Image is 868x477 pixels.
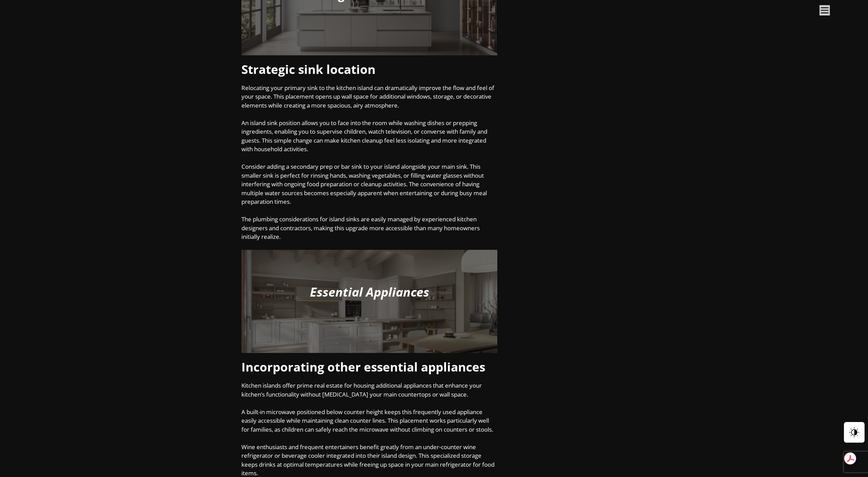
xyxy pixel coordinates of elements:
[241,119,497,154] p: An island sink position allows you to face into the room while washing dishes or prepping ingredi...
[241,381,497,399] p: Kitchen islands offer prime real estate for housing additional appliances that enhance your kitch...
[241,61,376,77] strong: Strategic sink location
[241,162,497,206] p: Consider adding a secondary prep or bar sink to your island alongside your main sink. This smalle...
[310,284,429,300] strong: Essential Appliances
[241,408,497,434] p: A built-in microwave positioned below counter height keeps this frequently used appliance easily ...
[241,215,497,241] p: The plumbing considerations for island sinks are easily managed by experienced kitchen designers ...
[820,5,830,15] img: burger-menu-svgrepo-com-30x30.jpg
[241,359,485,375] strong: Incorporating other essential appliances
[241,84,497,110] p: Relocating your primary sink to the kitchen island can dramatically improve the flow and feel of ...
